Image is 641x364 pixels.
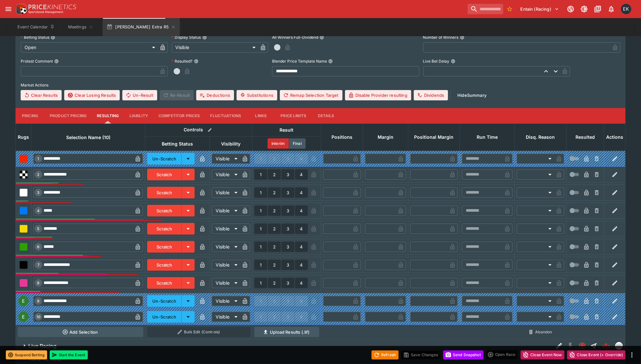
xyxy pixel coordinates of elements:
[103,18,180,36] button: [PERSON_NAME] Extra R5
[295,206,308,216] button: 4
[36,299,41,303] span: 9
[147,259,182,271] button: Scratch
[295,260,308,270] button: 4
[212,187,240,198] div: Visible
[311,108,341,124] button: Details
[36,263,41,267] span: 7
[578,342,586,350] svg: Closed
[268,206,281,216] button: 2
[59,134,117,141] span: Selection Name (10)
[147,153,182,165] button: Un-Scratch
[64,90,120,100] button: Clear Losing Results
[371,350,399,359] button: Refresh
[254,242,267,252] button: 1
[602,341,611,350] div: 370c7f47-20aa-496d-9ec1-80024acb70e4
[212,154,240,164] div: Visible
[268,224,281,234] button: 2
[295,224,308,234] button: 4
[268,278,281,288] button: 2
[54,59,59,64] button: Protest Comment
[295,187,308,198] button: 4
[615,342,623,350] div: liveracing
[281,278,294,288] button: 3
[600,339,613,352] a: 370c7f47-20aa-496d-9ec1-80024acb70e4
[36,208,41,213] span: 4
[280,90,342,100] button: Remap Selection Target
[36,190,41,195] span: 3
[14,18,59,36] button: Event Calendar
[414,90,448,100] button: Dividends
[504,4,515,14] button: No Bookmarks
[153,108,205,124] button: Competitor Prices
[320,35,324,40] button: All Winners Full-Dividend
[486,350,518,359] div: split button
[254,187,267,198] button: 1
[205,108,247,124] button: Fluctuations
[6,350,47,359] button: Suspend Betting
[576,340,588,352] button: Closed
[295,169,308,180] button: 4
[147,295,182,307] button: Un-Scratch
[272,35,318,40] p: All Winners Full-Dividend
[295,278,308,288] button: 4
[21,35,49,40] p: Betting Status
[28,343,56,349] h6: Live Racing
[212,278,240,288] div: Visible
[281,224,294,234] button: 3
[578,3,590,15] button: Toggle light/dark mode
[15,108,45,124] button: Pricing
[321,124,363,151] th: Positions
[28,11,63,14] img: Sportsbook Management
[160,90,194,100] span: Re-Result
[36,227,41,231] span: 5
[206,126,214,134] button: Bulk edit
[408,124,460,151] th: Positional Margin
[147,327,250,337] button: Bulk Edit (Controls)
[36,281,41,285] span: 8
[515,124,566,151] th: Disq. Reason
[605,3,617,15] button: Notifications
[60,18,101,36] button: Meetings
[565,340,576,352] button: SGM Disabled
[212,169,240,180] div: Visible
[553,340,565,352] button: Edit Detail
[451,59,455,64] button: Live Bet Delay
[517,4,563,14] button: Select Tenant
[212,260,240,270] div: Visible
[36,172,41,177] span: 2
[423,35,459,40] p: Number of Winners
[328,59,333,64] button: Blender Price Template Name
[147,223,182,235] button: Scratch
[237,90,277,100] button: Substitutions
[212,206,240,216] div: Visible
[21,80,620,90] label: Market Actions
[363,124,408,151] th: Margin
[289,138,306,149] button: Final
[194,59,198,64] button: Resulted?
[254,206,267,216] button: 1
[517,327,565,337] button: Abandon
[345,90,411,100] button: Disable Provider resulting
[21,58,53,64] p: Protest Comment
[147,311,182,323] button: Un-Scratch
[566,124,604,151] th: Resulted
[619,2,633,16] button: Emily Kim
[565,3,576,15] button: Connected to PK
[281,187,294,198] button: 3
[272,58,327,64] p: Blender Price Template Name
[36,157,41,161] span: 1
[21,90,62,100] button: Clear Results
[281,242,294,252] button: 3
[254,260,267,270] button: 1
[92,108,124,124] button: Resulting
[592,3,604,15] button: Documentation
[214,140,248,148] span: Visibility
[15,339,553,352] button: Live Racing
[212,242,240,252] div: Visible
[281,206,294,216] button: 3
[35,315,42,319] span: 10
[616,342,623,349] img: liveracing
[18,296,29,306] div: E
[50,350,88,359] button: Start the Event
[268,138,289,149] button: Interim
